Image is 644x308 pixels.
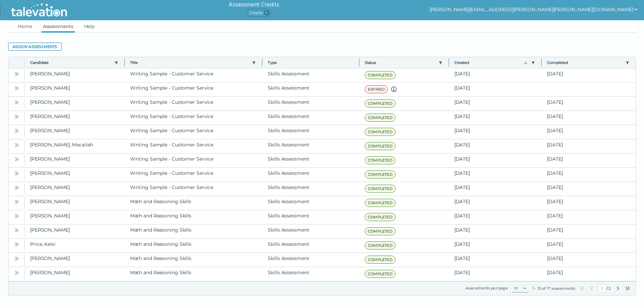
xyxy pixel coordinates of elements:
[14,142,19,148] cds-icon: Open
[542,239,636,253] clr-dg-cell: [DATE]
[14,114,19,119] cds-icon: Open
[25,125,125,139] clr-dg-cell: [PERSON_NAME]
[246,9,271,17] span: Credits
[262,111,359,125] clr-dg-cell: Skills Assessment
[449,82,542,96] clr-dg-cell: [DATE]
[542,97,636,111] clr-dg-cell: [DATE]
[542,224,636,238] clr-dg-cell: [DATE]
[447,55,451,70] button: Column resize handle
[262,82,359,96] clr-dg-cell: Skills Assessment
[542,196,636,210] clr-dg-cell: [DATE]
[14,199,19,205] cds-icon: Open
[25,267,125,281] clr-dg-cell: [PERSON_NAME]
[365,99,396,108] span: COMPLETED
[262,153,359,167] clr-dg-cell: Skills Assessment
[25,111,125,125] clr-dg-cell: [PERSON_NAME]
[14,86,19,91] cds-icon: Open
[13,212,21,220] button: Open
[542,210,636,224] clr-dg-cell: [DATE]
[365,270,396,278] span: COMPLETED
[365,128,396,136] span: COMPLETED
[449,68,542,82] clr-dg-cell: [DATE]
[262,68,359,82] clr-dg-cell: Skills Assessment
[532,286,575,291] div: 1 - 15 of 17 assessments
[262,267,359,281] clr-dg-cell: Skills Assessment
[262,182,359,196] clr-dg-cell: Skills Assessment
[579,286,585,291] button: First Page
[262,224,359,238] clr-dg-cell: Skills Assessment
[365,85,388,93] span: EXPIRED
[13,98,21,106] button: Open
[365,142,396,150] span: COMPLETED
[14,157,19,162] cds-icon: Open
[625,286,630,291] button: Last Page
[14,213,19,219] cds-icon: Open
[25,153,125,167] clr-dg-cell: [PERSON_NAME]
[25,224,125,238] clr-dg-cell: [PERSON_NAME]
[615,286,621,291] button: Next Page
[542,139,636,153] clr-dg-cell: [DATE]
[449,253,542,267] clr-dg-cell: [DATE]
[122,55,127,70] button: Column resize handle
[25,196,125,210] clr-dg-cell: [PERSON_NAME]
[16,20,33,32] a: Home
[125,210,263,224] clr-dg-cell: Math and Reasoning Skills
[264,10,269,16] span: 0
[14,242,19,247] cds-icon: Open
[542,111,636,125] clr-dg-cell: [DATE]
[262,196,359,210] clr-dg-cell: Skills Assessment
[125,267,263,281] clr-dg-cell: Math and Reasoning Skills
[542,125,636,139] clr-dg-cell: [DATE]
[542,153,636,167] clr-dg-cell: [DATE]
[365,199,396,207] span: COMPLETED
[8,2,70,19] img: Talevation_Logo_Transparent_white.png
[25,97,125,111] clr-dg-cell: [PERSON_NAME]
[42,20,75,32] a: Assessments
[365,227,396,235] span: COMPLETED
[542,168,636,182] clr-dg-cell: [DATE]
[14,171,19,176] cds-icon: Open
[13,112,21,120] button: Open
[449,168,542,182] clr-dg-cell: [DATE]
[125,182,263,196] clr-dg-cell: Writing Sample - Customer Service
[542,267,636,281] clr-dg-cell: [DATE]
[25,82,125,96] clr-dg-cell: [PERSON_NAME]
[449,139,542,153] clr-dg-cell: [DATE]
[365,60,436,65] button: Status
[260,55,264,70] button: Column resize handle
[14,228,19,233] cds-icon: Open
[13,240,21,248] button: Open
[125,111,263,125] clr-dg-cell: Writing Sample - Customer Service
[125,239,263,253] clr-dg-cell: Math and Reasoning Skills
[25,182,125,196] clr-dg-cell: [PERSON_NAME]
[14,256,19,261] cds-icon: Open
[25,139,125,153] clr-dg-cell: [PERSON_NAME], Macailah
[268,60,354,65] span: Type
[589,286,594,291] button: Previous Page
[125,224,263,238] clr-dg-cell: Math and Reasoning Skills
[83,20,96,32] a: Help
[25,253,125,267] clr-dg-cell: [PERSON_NAME]
[14,185,19,190] cds-icon: Open
[608,286,611,291] span: Total Pages
[542,182,636,196] clr-dg-cell: [DATE]
[125,97,263,111] clr-dg-cell: Writing Sample - Customer Service
[125,68,263,82] clr-dg-cell: Writing Sample - Customer Service
[262,253,359,267] clr-dg-cell: Skills Assessment
[13,141,21,149] button: Open
[25,68,125,82] clr-dg-cell: [PERSON_NAME]
[449,196,542,210] clr-dg-cell: [DATE]
[13,126,21,135] button: Open
[262,139,359,153] clr-dg-cell: Skills Assessment
[262,168,359,182] clr-dg-cell: Skills Assessment
[262,239,359,253] clr-dg-cell: Skills Assessment
[8,43,62,51] button: Assign assessments
[30,60,112,65] button: Candidate
[13,70,21,78] button: Open
[25,239,125,253] clr-dg-cell: Price, Kelsi
[449,182,542,196] clr-dg-cell: [DATE]
[125,196,263,210] clr-dg-cell: Math and Reasoning Skills
[13,197,21,206] button: Open
[262,97,359,111] clr-dg-cell: Skills Assessment
[539,55,544,70] button: Column resize handle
